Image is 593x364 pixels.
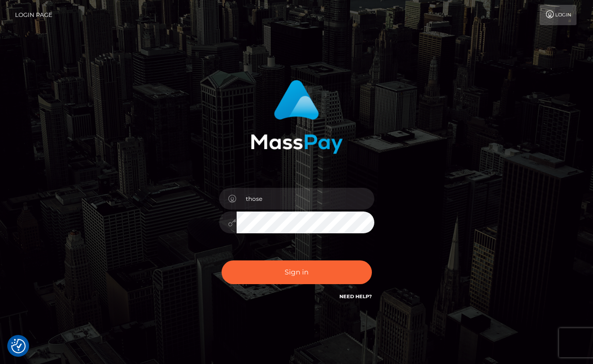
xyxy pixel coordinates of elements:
button: Sign in [222,260,372,284]
a: Login Page [15,5,52,25]
img: MassPay Login [251,80,343,154]
input: Username... [237,188,374,210]
a: Login [540,5,577,25]
a: Need Help? [339,293,372,300]
button: Consent Preferences [11,339,26,353]
img: Revisit consent button [11,339,26,353]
